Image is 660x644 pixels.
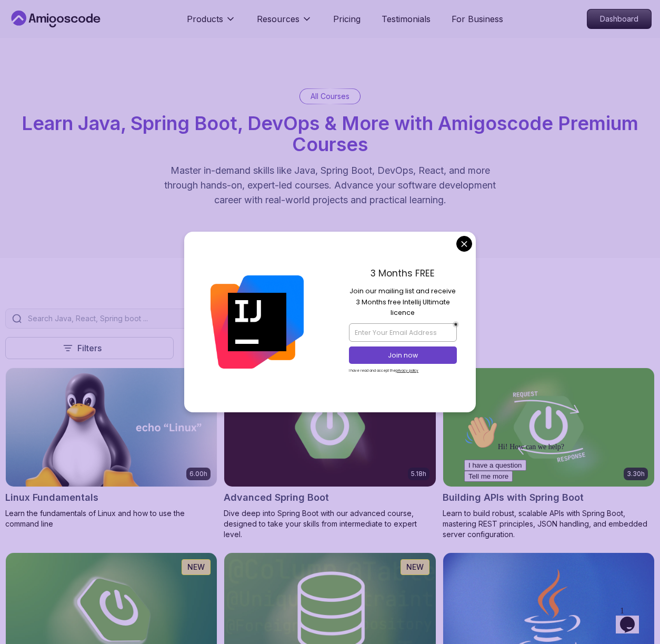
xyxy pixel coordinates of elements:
[26,313,268,324] input: Search Java, React, Spring boot ...
[333,13,361,25] a: Pricing
[187,13,223,25] p: Products
[153,163,507,207] p: Master in-demand skills like Java, Spring Boot, DevOps, React, and more through hands-on, expert-...
[4,4,194,71] div: 👋Hi! How can we help?I have a questionTell me more
[587,9,652,29] a: Dashboard
[5,508,217,529] p: Learn the fundamentals of Linux and how to use the command line
[4,32,104,39] span: Hi! How can we help?
[452,13,503,25] a: For Business
[224,490,329,505] h2: Advanced Spring Boot
[443,490,584,505] h2: Building APIs with Spring Boot
[224,368,436,540] a: Advanced Spring Boot card5.18hAdvanced Spring BootDive deep into Spring Boot with our advanced co...
[443,368,655,540] a: Building APIs with Spring Boot card3.30hBuilding APIs with Spring BootLearn to build robust, scal...
[257,13,299,25] p: Resources
[5,337,174,359] button: Filters
[257,13,312,34] button: Resources
[443,508,655,540] p: Learn to build robust, scalable APIs with Spring Boot, mastering REST principles, JSON handling, ...
[4,60,53,71] button: Tell me more
[382,13,431,25] a: Testimonials
[77,342,102,354] p: Filters
[616,602,649,633] iframe: chat widget
[187,562,205,572] p: NEW
[5,368,217,529] a: Linux Fundamentals card6.00hLinux FundamentalsLearn the fundamentals of Linux and how to use the ...
[4,48,66,60] button: I have a question
[587,9,651,28] p: Dashboard
[189,470,207,478] p: 6.00h
[443,368,654,487] img: Building APIs with Spring Boot card
[406,562,424,572] p: NEW
[224,508,436,540] p: Dive deep into Spring Boot with our advanced course, designed to take your skills from intermedia...
[187,13,236,34] button: Products
[411,470,426,478] p: 5.18h
[5,490,98,505] h2: Linux Fundamentals
[6,368,217,487] img: Linux Fundamentals card
[460,411,649,597] iframe: chat widget
[4,4,38,38] img: :wave:
[311,91,349,102] p: All Courses
[224,368,435,487] img: Advanced Spring Boot card
[22,112,638,156] span: Learn Java, Spring Boot, DevOps & More with Amigoscode Premium Courses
